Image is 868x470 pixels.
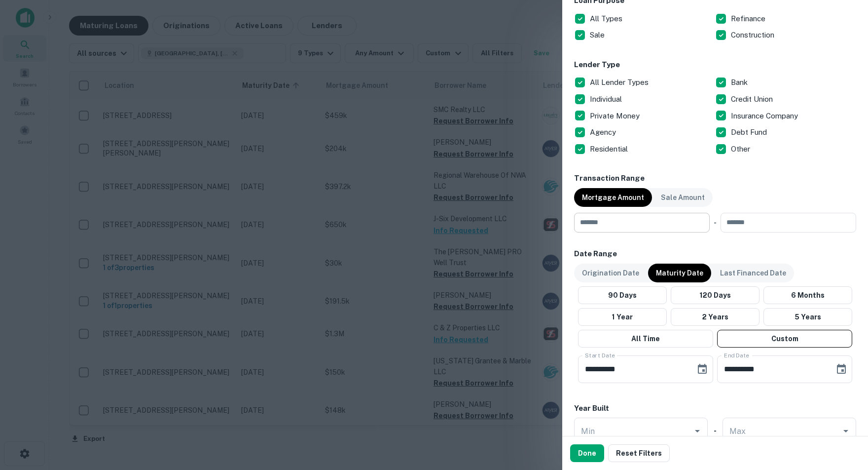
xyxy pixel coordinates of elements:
[731,143,752,155] p: Other
[819,391,868,438] iframe: Chat Widget
[590,143,630,155] p: Residential
[590,77,651,88] p: All Lender Types
[671,308,759,326] button: 2 Years
[582,192,644,203] p: Mortgage Amount
[578,308,667,326] button: 1 Year
[731,110,800,122] p: Insurance Company
[692,359,712,379] button: Choose date, selected date is Oct 1, 2025
[690,424,704,438] button: Open
[590,13,624,25] p: All Types
[574,59,856,71] h6: Lender Type
[578,286,667,304] button: 90 Days
[731,126,769,138] p: Debt Fund
[574,248,856,260] h6: Date Range
[574,403,609,414] h6: Year Built
[590,29,607,41] p: Sale
[608,444,670,462] button: Reset Filters
[717,330,852,348] button: Custom
[731,29,776,41] p: Construction
[832,359,851,379] button: Choose date, selected date is Apr 30, 2026
[731,77,750,88] p: Bank
[763,308,852,326] button: 5 Years
[574,173,856,184] h6: Transaction Range
[731,13,767,25] p: Refinance
[578,330,713,348] button: All Time
[582,268,639,278] p: Origination Date
[714,425,717,436] h6: -
[590,110,642,122] p: Private Money
[731,93,775,105] p: Credit Union
[714,213,717,233] div: -
[724,351,749,359] label: End Date
[656,268,703,278] p: Maturity Date
[720,268,786,278] p: Last Financed Date
[590,126,618,138] p: Agency
[570,444,604,462] button: Done
[585,351,615,359] label: Start Date
[671,286,759,304] button: 120 Days
[661,192,705,203] p: Sale Amount
[590,93,624,105] p: Individual
[763,286,852,304] button: 6 Months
